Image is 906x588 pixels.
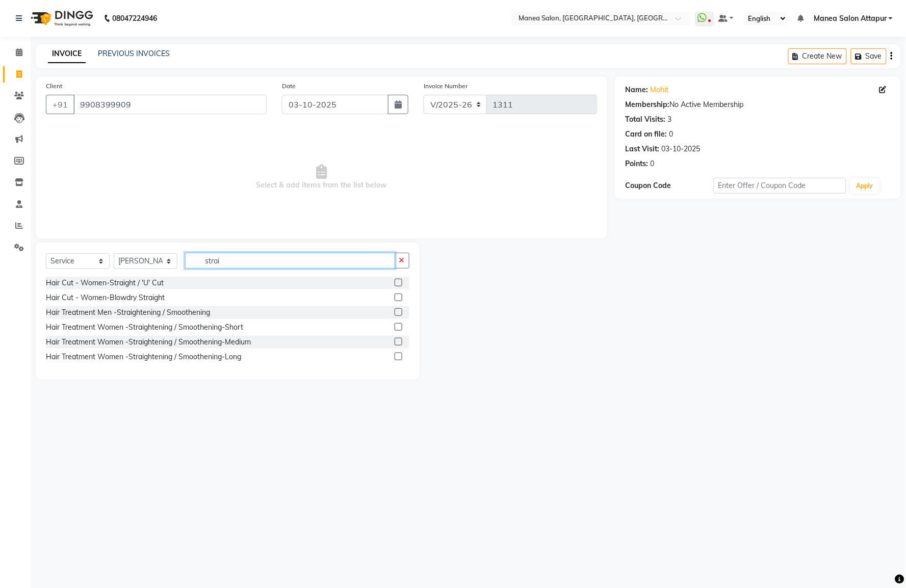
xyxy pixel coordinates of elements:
[650,158,654,169] div: 0
[26,4,96,33] img: logo
[185,253,395,269] input: Search or Scan
[46,337,251,348] div: Hair Treatment Women -Straightening / Smoothening-Medium
[73,95,267,114] input: Search by Name/Mobile/Email/Code
[46,352,241,362] div: Hair Treatment Women -Straightening / Smoothening-Long
[112,4,157,33] b: 08047224946
[714,178,846,194] input: Enter Offer / Coupon Code
[667,114,671,125] div: 3
[424,82,468,91] label: Invoice Number
[625,85,648,95] div: Name:
[46,278,164,288] div: Hair Cut - Women-Straight / 'U' Cut
[625,129,667,140] div: Card on file:
[46,126,597,228] span: Select & add items from the list below
[46,82,62,91] label: Client
[625,158,648,169] div: Points:
[814,13,887,24] span: Manea Salon Attapur
[46,322,243,333] div: Hair Treatment Women -Straightening / Smoothening-Short
[98,49,170,58] a: PREVIOUS INVOICES
[625,144,659,154] div: Last Visit:
[282,82,296,91] label: Date
[851,48,887,64] button: Save
[46,292,165,303] div: Hair Cut - Women-Blowdry Straight
[850,178,879,194] button: Apply
[661,144,700,154] div: 03-10-2025
[788,48,847,64] button: Create New
[48,45,86,63] a: INVOICE
[625,114,665,125] div: Total Visits:
[625,99,669,110] div: Membership:
[46,95,74,114] button: +91
[650,85,668,95] a: Mohit
[625,180,714,191] div: Coupon Code
[46,307,210,318] div: Hair Treatment Men -Straightening / Smoothening
[625,99,891,110] div: No Active Membership
[669,129,673,140] div: 0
